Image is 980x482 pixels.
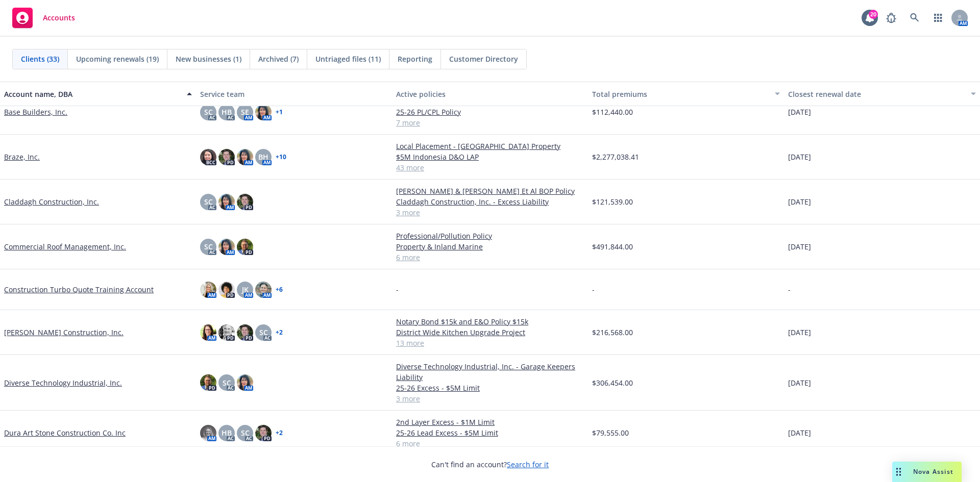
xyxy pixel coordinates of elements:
[218,149,235,165] img: photo
[788,327,811,338] span: [DATE]
[396,438,584,449] a: 6 more
[204,241,213,252] span: SC
[4,89,181,99] div: Account name, DBA
[592,241,633,252] span: $491,844.00
[396,427,584,438] a: 25-26 Lead Excess - $5M Limit
[788,151,811,162] span: [DATE]
[255,425,272,441] img: photo
[788,427,811,438] span: [DATE]
[788,107,811,117] span: [DATE]
[788,196,811,207] span: [DATE]
[4,241,126,252] a: Commercial Roof Management, Inc.
[592,196,633,207] span: $121,539.00
[200,425,216,441] img: photo
[881,8,901,28] a: Report a Bug
[241,107,249,117] span: SE
[4,151,40,162] a: Braze, Inc.
[200,149,216,165] img: photo
[237,324,253,341] img: photo
[4,196,99,207] a: Claddagh Construction, Inc.
[396,383,584,393] a: 25-26 Excess - $5M Limit
[176,54,241,64] span: New businesses (1)
[4,377,122,388] a: Diverse Technology Industrial, Inc.
[255,282,272,298] img: photo
[76,54,159,64] span: Upcoming renewals (19)
[788,377,811,388] span: [DATE]
[788,241,811,252] span: [DATE]
[276,154,286,160] a: + 10
[4,327,124,338] a: [PERSON_NAME] Construction, Inc.
[396,338,584,348] a: 13 more
[218,324,235,341] img: photo
[4,427,126,438] a: Dura Art Stone Construction Co. Inc
[237,374,253,391] img: photo
[588,82,784,106] button: Total premiums
[592,327,633,338] span: $216,568.00
[276,329,283,336] a: + 2
[204,107,213,117] span: SC
[892,462,905,482] div: Drag to move
[396,284,399,295] span: -
[396,241,584,252] a: Property & Inland Marine
[196,82,392,106] button: Service team
[396,117,584,128] a: 7 more
[315,54,381,64] span: Untriaged files (11)
[255,104,272,120] img: photo
[396,361,584,383] a: Diverse Technology Industrial, Inc. - Garage Keepers Liability
[904,8,925,28] a: Search
[222,107,232,117] span: HB
[396,151,584,162] a: $5M Indonesia D&O LAP
[218,282,235,298] img: photo
[396,186,584,196] a: [PERSON_NAME] & [PERSON_NAME] Et Al BOP Policy
[592,377,633,388] span: $306,454.00
[4,107,67,117] a: Base Builders, Inc.
[222,427,232,438] span: HB
[276,287,283,293] a: + 6
[592,284,595,295] span: -
[200,282,216,298] img: photo
[204,196,213,207] span: SC
[396,107,584,117] a: 25-26 PL/CPL Policy
[218,239,235,255] img: photo
[237,194,253,210] img: photo
[784,82,980,106] button: Closest renewal date
[43,14,75,22] span: Accounts
[869,8,878,17] div: 20
[396,327,584,338] a: District Wide Kitchen Upgrade Project
[200,374,216,391] img: photo
[592,427,629,438] span: $79,555.00
[258,54,299,64] span: Archived (7)
[241,427,250,438] span: SC
[200,324,216,341] img: photo
[396,89,584,99] div: Active policies
[242,284,249,295] span: JK
[200,89,388,99] div: Service team
[507,460,549,469] a: Search for it
[449,54,518,64] span: Customer Directory
[258,151,268,162] span: BH
[788,89,965,99] div: Closest renewal date
[218,194,235,210] img: photo
[8,4,79,32] a: Accounts
[398,54,432,64] span: Reporting
[431,459,549,470] span: Can't find an account?
[21,54,59,64] span: Clients (33)
[392,82,588,106] button: Active policies
[276,109,283,115] a: + 1
[396,207,584,218] a: 3 more
[788,284,791,295] span: -
[396,231,584,241] a: Professional/Pollution Policy
[396,162,584,173] a: 43 more
[396,141,584,151] a: Local Placement - [GEOGRAPHIC_DATA] Property
[913,467,953,476] span: Nova Assist
[237,149,253,165] img: photo
[223,377,231,388] span: SC
[396,417,584,427] a: 2nd Layer Excess - $1M Limit
[4,284,154,295] a: Construction Turbo Quote Training Account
